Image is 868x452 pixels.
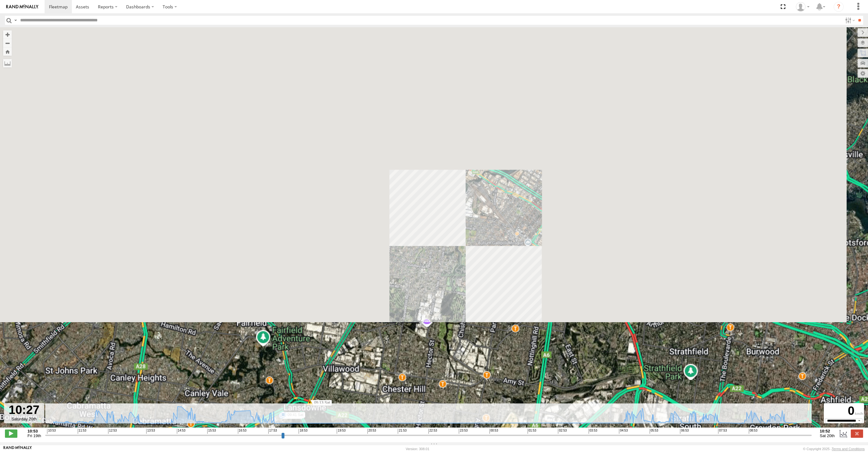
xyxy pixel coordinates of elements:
div: Version: 308.01 [406,447,429,451]
span: 06:53 [680,429,689,434]
button: Zoom Home [3,47,12,56]
button: Zoom in [3,30,12,39]
div: Quang MAC [794,2,812,11]
img: rand-logo.svg [6,5,38,9]
span: 20:53 [367,429,376,434]
strong: 10:52 [820,429,835,433]
span: 02:53 [558,429,567,434]
div: 0 [825,404,863,418]
label: Map Settings [857,69,868,78]
span: 19:53 [337,429,345,434]
i: ? [834,2,844,12]
span: 01:53 [528,429,536,434]
span: Sat 20th Sep 2025 [820,433,835,438]
span: 15:53 [207,429,216,434]
span: 16:53 [238,429,247,434]
span: 23:53 [459,429,467,434]
label: Play/Stop [5,429,17,437]
span: 18:53 [299,429,307,434]
span: 21:53 [398,429,406,434]
span: 13:53 [146,429,155,434]
label: Close [851,429,863,437]
label: Search Filter Options [843,16,856,25]
span: 22:53 [428,429,437,434]
label: Search Query [13,16,18,25]
span: 14:53 [177,429,186,434]
span: 04:53 [619,429,628,434]
a: Terms and Conditions [832,447,865,451]
span: 12:53 [108,429,117,434]
span: Fri 19th Sep 2025 [28,433,41,438]
button: Zoom out [3,39,12,47]
span: 03:53 [589,429,597,434]
span: 05:53 [650,429,658,434]
span: 07:53 [718,429,727,434]
strong: 10:53 [28,429,41,433]
label: 05:13 Sat [310,400,332,406]
span: 00:53 [489,429,498,434]
div: © Copyright 2025 - [803,447,865,451]
span: 10:53 [47,429,56,434]
span: 17:53 [268,429,277,434]
span: 11:53 [78,429,86,434]
span: 08:53 [749,429,757,434]
label: Measure [3,59,12,68]
a: Visit our Website [3,446,32,452]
